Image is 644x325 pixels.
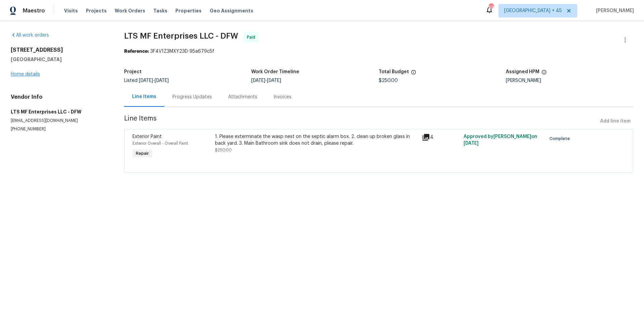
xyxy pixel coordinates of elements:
h4: Vendor Info [11,94,108,100]
h5: [GEOGRAPHIC_DATA] [11,56,108,63]
span: Listed [124,78,169,83]
a: All work orders [11,33,49,38]
span: [DATE] [139,78,153,83]
a: Home details [11,72,40,77]
h2: [STREET_ADDRESS] [11,47,108,53]
span: Approved by [PERSON_NAME] on [464,134,537,146]
div: 695 [489,4,493,11]
div: Invoices [273,94,291,100]
p: [EMAIL_ADDRESS][DOMAIN_NAME] [11,118,108,124]
h5: Work Order Timeline [251,69,299,74]
span: [GEOGRAPHIC_DATA] + 45 [504,7,562,14]
span: Complete [549,135,573,142]
span: - [251,78,281,83]
span: LTS MF Enterprises LLC - DFW [124,32,238,40]
span: [PERSON_NAME] [593,7,634,14]
div: 1. Please exterminate the wasp nest on the septic alarm box. 2. clean up broken glass in back yar... [215,133,418,147]
h5: Project [124,69,142,74]
span: [DATE] [464,141,479,146]
p: [PHONE_NUMBER] [11,126,108,132]
h5: Total Budget [379,69,409,74]
span: Line Items [124,115,597,128]
span: $250.00 [215,148,232,152]
span: Exterior Overall - Overall Paint [132,141,188,145]
span: Exterior Paint [132,134,162,139]
div: Line Items [132,93,156,100]
span: The total cost of line items that have been proposed by Opendoor. This sum includes line items th... [411,69,416,78]
span: Repair [133,150,152,157]
span: $250.00 [379,78,398,83]
span: Tasks [153,8,167,13]
span: [DATE] [267,78,281,83]
div: Progress Updates [172,94,212,100]
span: [DATE] [155,78,169,83]
span: Visits [64,7,78,14]
span: The hpm assigned to this work order. [541,69,547,78]
h5: Assigned HPM [506,69,539,74]
span: [DATE] [251,78,265,83]
div: 4 [422,133,459,141]
span: - [139,78,169,83]
h5: LTS MF Enterprises LLC - DFW [11,108,108,115]
span: Geo Assignments [210,7,253,14]
div: 3F4V1Z3MXY23D-95a679c5f [124,48,633,55]
b: Reference: [124,49,149,54]
span: Paid [247,34,258,41]
div: Attachments [228,94,257,100]
span: Work Orders [115,7,145,14]
span: Properties [175,7,202,14]
span: Maestro [23,7,45,14]
div: [PERSON_NAME] [506,78,633,83]
span: Projects [86,7,107,14]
